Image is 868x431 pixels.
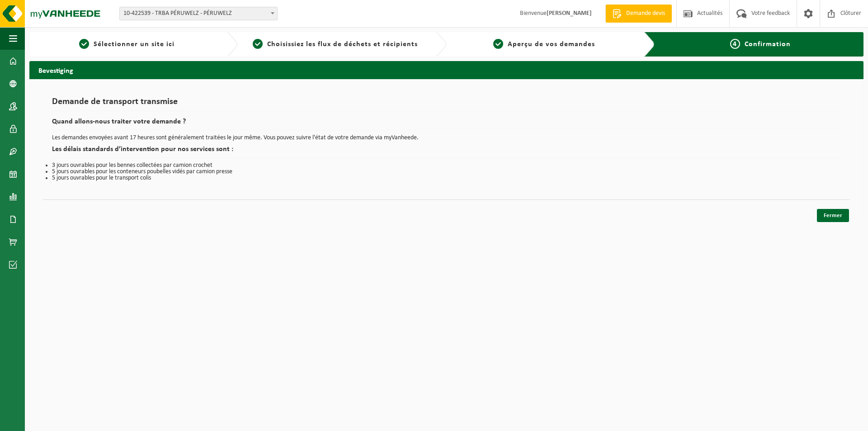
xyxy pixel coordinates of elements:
span: 10-422539 - TRBA PÉRUWELZ - PÉRUWELZ [119,7,278,20]
li: 5 jours ouvrables pour les conteneurs poubelles vidés par camion presse [52,169,841,175]
h2: Quand allons-nous traiter votre demande ? [52,118,841,130]
span: Sélectionner un site ici [94,41,175,48]
li: 5 jours ouvrables pour le transport colis [52,175,841,181]
a: 1Sélectionner un site ici [34,39,220,50]
span: 2 [253,39,263,49]
span: 4 [730,39,740,49]
a: Demande devis [605,5,672,23]
li: 3 jours ouvrables pour les bennes collectées par camion crochet [52,162,841,169]
span: 3 [493,39,503,49]
span: Aperçu de vos demandes [508,41,595,48]
a: 3Aperçu de vos demandes [451,39,637,50]
h1: Demande de transport transmise [52,97,841,111]
a: 2Choisissiez les flux de déchets et récipients [242,39,428,50]
strong: [PERSON_NAME] [547,10,592,17]
h2: Bevestiging [29,61,863,79]
span: Demande devis [624,9,667,18]
span: Confirmation [745,41,791,48]
h2: Les délais standards d’intervention pour nos services sont : [52,146,841,158]
p: Les demandes envoyées avant 17 heures sont généralement traitées le jour même. Vous pouvez suivre... [52,135,841,141]
span: 10-422539 - TRBA PÉRUWELZ - PÉRUWELZ [120,7,277,20]
span: Choisissiez les flux de déchets et récipients [267,41,418,48]
span: 1 [79,39,89,49]
a: Fermer [817,209,849,222]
